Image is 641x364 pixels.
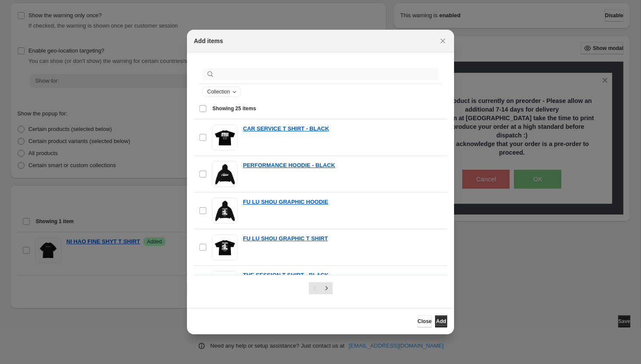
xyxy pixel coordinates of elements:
[243,271,329,280] a: THE SESSION T SHIRT - BLACK
[212,105,256,112] span: Showing 25 items
[243,198,328,206] a: FU LU SHOU GRAPHIC HOODIE
[437,35,449,47] button: Close
[243,124,329,133] a: CAR SERVICE T SHIRT - BLACK
[243,234,328,243] a: FU LU SHOU GRAPHIC T SHIRT
[417,315,432,327] button: Close
[243,161,335,170] a: PERFORMANCE HOODIE - BLACK
[194,37,223,45] h2: Add items
[320,282,333,294] button: Next
[207,88,230,95] span: Collection
[309,282,333,294] nav: Pagination
[417,318,432,325] span: Close
[203,87,240,96] button: Collection
[435,315,447,327] button: Add
[436,318,446,325] span: Add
